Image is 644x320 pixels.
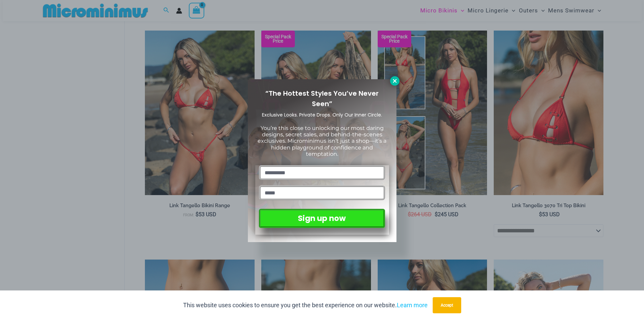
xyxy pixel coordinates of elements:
a: Learn more [397,302,428,309]
button: Sign up now [259,209,385,228]
span: You’re this close to unlocking our most daring designs, secret sales, and behind-the-scenes exclu... [258,125,386,157]
span: “The Hottest Styles You’ve Never Seen” [265,89,379,108]
span: Exclusive Looks. Private Drops. Only Our Inner Circle. [262,111,382,118]
p: This website uses cookies to ensure you get the best experience on our website. [183,300,428,310]
button: Close [390,76,399,86]
button: Accept [433,297,461,313]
